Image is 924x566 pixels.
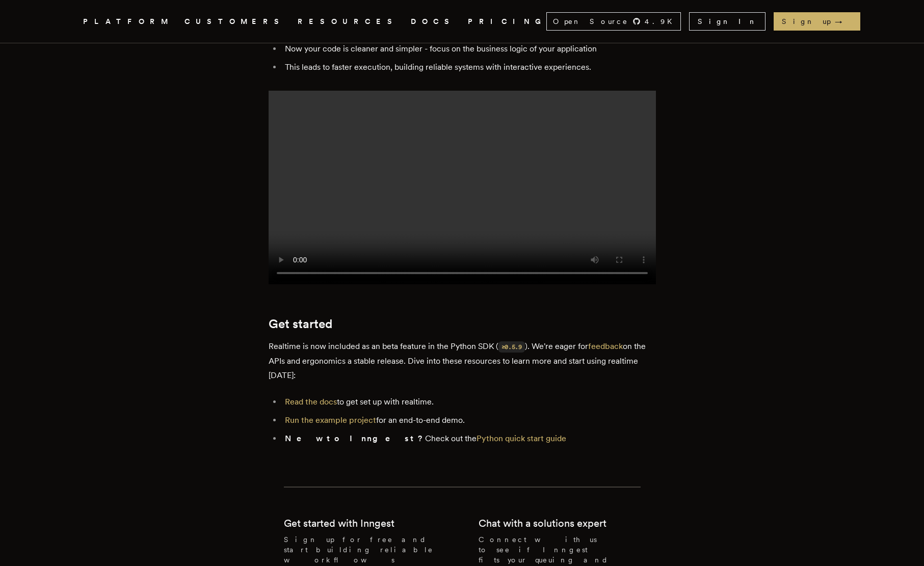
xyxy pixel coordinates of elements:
[588,341,623,351] a: feedback
[479,516,606,530] h2: Chat with a solutions expert
[774,12,860,31] a: Sign up
[645,16,678,26] span: 4.9 K
[284,516,394,530] h2: Get started with Inngest
[411,15,456,28] a: DOCS
[285,415,376,425] a: Run the example project
[269,339,656,383] p: Realtime is now included as an beta feature in the Python SDK ( ). We're eager for on the APIs an...
[285,434,425,443] strong: New to Inngest?
[468,15,546,28] a: PRICING
[498,341,525,351] a: ≥0.5.9
[477,434,566,443] a: Python quick start guide
[553,16,628,26] span: Open Source
[282,395,656,409] li: to get set up with realtime.
[282,42,656,56] li: Now your code is cleaner and simpler - focus on the business logic of your application
[282,60,656,74] li: This leads to faster execution, building reliable systems with interactive experiences.
[498,341,525,353] code: ≥0.5.9
[298,15,399,28] button: RESOURCES
[83,15,172,28] button: PLATFORM
[269,317,656,331] h2: Get started
[689,12,765,31] a: Sign In
[285,397,337,407] a: Read the docs
[282,432,656,446] li: Check out the
[282,413,656,427] li: for an end-to-end demo.
[835,16,852,26] span: →
[184,15,285,28] a: CUSTOMERS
